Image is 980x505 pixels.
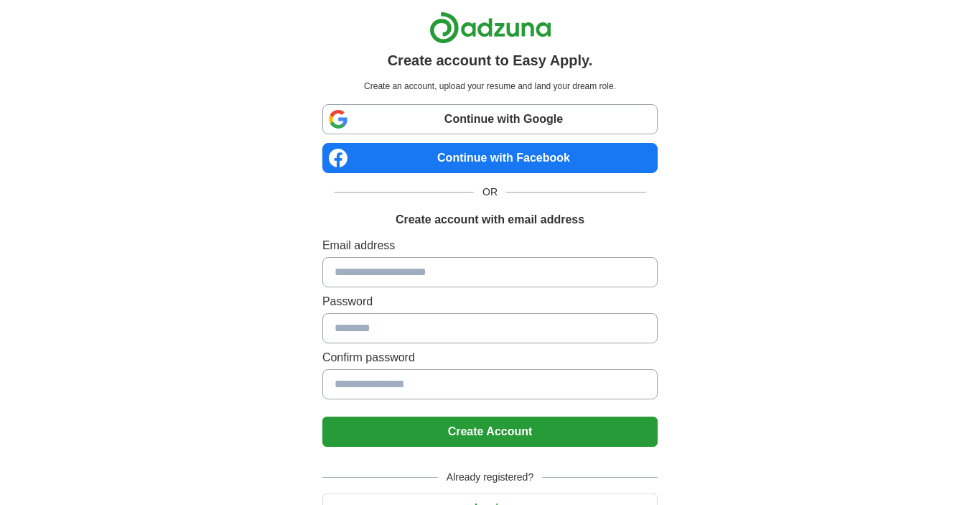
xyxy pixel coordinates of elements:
label: Password [322,293,658,310]
img: Adzuna logo [429,11,551,44]
label: Confirm password [322,349,658,366]
a: Continue with Google [322,104,658,134]
span: Already registered? [438,470,542,485]
h1: Create account with email address [396,211,584,228]
h1: Create account to Easy Apply. [388,50,593,71]
p: Create an account, upload your resume and land your dream role. [325,80,655,93]
label: Email address [322,237,658,254]
span: OR [474,185,506,200]
a: Continue with Facebook [322,143,658,173]
button: Create Account [322,417,658,447]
